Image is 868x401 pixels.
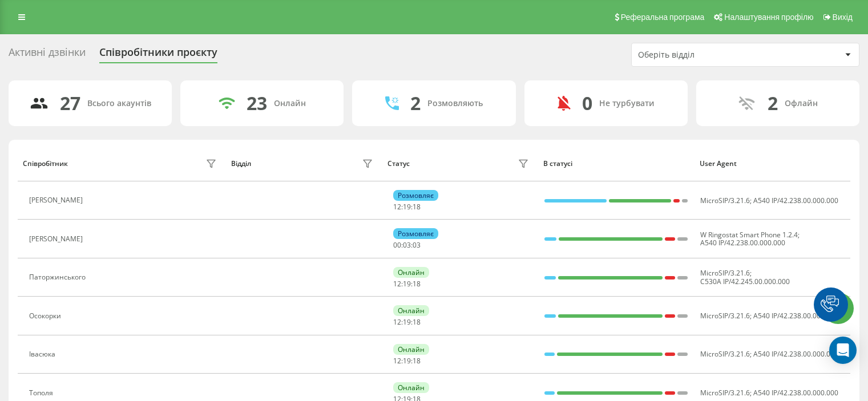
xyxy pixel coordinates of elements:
div: Онлайн [393,305,429,316]
div: Розмовляє [393,190,438,201]
span: A540 IP/42.238.00.000.000 [753,196,838,205]
span: A540 IP/42.238.00.000.000 [753,311,838,321]
div: Активні дзвінки [9,46,86,64]
div: 23 [247,92,267,114]
span: C530A IP/42.245.00.000.000 [700,277,790,286]
div: Не турбувати [599,99,655,108]
span: 12 [393,317,401,327]
div: : : [393,241,421,249]
span: 19 [403,317,411,327]
div: Співробітники проєкту [99,46,217,64]
div: Онлайн [274,99,306,108]
div: Розмовляє [393,228,438,239]
div: 2 [410,92,421,114]
div: Онлайн [393,267,429,278]
span: MicroSIP/3.21.6 [700,196,750,205]
div: : : [393,318,421,326]
div: [PERSON_NAME] [29,235,86,243]
div: User Agent [700,160,845,168]
span: 19 [403,202,411,212]
span: 19 [403,356,411,366]
span: 00 [393,240,401,250]
span: W Ringostat Smart Phone 1.2.4 [700,230,798,240]
span: A540 IP/42.238.00.000.000 [753,388,838,398]
span: MicroSIP/3.21.6 [700,349,750,359]
div: Онлайн [393,382,429,393]
span: 18 [413,356,421,366]
span: 12 [393,202,401,212]
div: 2 [768,92,778,114]
span: 18 [413,279,421,289]
span: A540 IP/42.238.00.000.000 [700,238,785,248]
div: : : [393,280,421,288]
div: Осокорки [29,312,64,320]
div: [PERSON_NAME] [29,196,86,204]
div: Івасюка [29,350,58,358]
span: MicroSIP/3.21.6 [700,311,750,321]
div: 0 [582,92,592,114]
div: Офлайн [785,99,818,108]
span: 12 [393,279,401,289]
span: 12 [393,356,401,366]
span: 19 [403,279,411,289]
span: MicroSIP/3.21.6 [700,388,750,398]
span: 03 [413,240,421,250]
span: Налаштування профілю [724,13,813,22]
div: : : [393,357,421,365]
span: MicroSIP/3.21.6 [700,268,750,278]
span: 18 [413,317,421,327]
span: Вихід [833,13,853,22]
div: Оберіть відділ [638,50,774,60]
div: В статусі [543,160,689,168]
div: Онлайн [393,344,429,355]
div: Відділ [231,160,251,168]
div: Розмовляють [427,99,483,108]
div: Паторжинського [29,273,88,281]
div: : : [393,203,421,211]
div: Статус [387,160,410,168]
span: A540 IP/42.238.00.000.000 [753,349,838,359]
div: Співробітник [23,160,68,168]
div: Open Intercom Messenger [829,337,857,364]
span: 18 [413,202,421,212]
div: Всього акаунтів [87,99,151,108]
span: Реферальна програма [621,13,705,22]
span: 03 [403,240,411,250]
div: Тополя [29,389,56,397]
div: 27 [60,92,80,114]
